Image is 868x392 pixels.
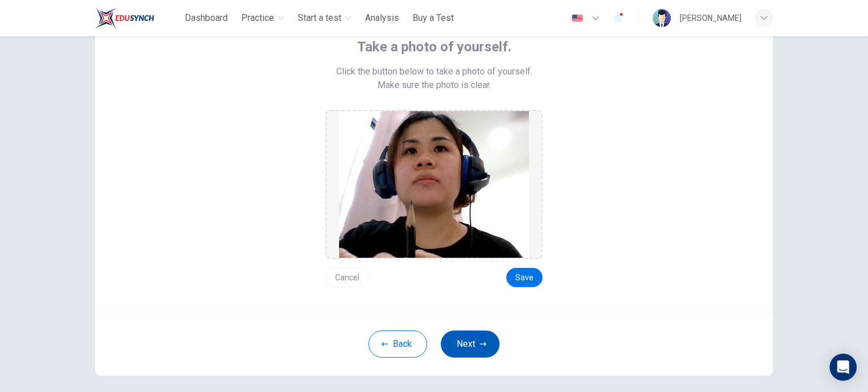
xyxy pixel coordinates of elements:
button: Save [506,268,542,287]
span: Click the button below to take a photo of yourself. [336,65,532,78]
button: Buy a Test [408,8,458,28]
span: Start a test [298,11,341,25]
span: Dashboard [185,11,228,25]
button: Dashboard [180,8,232,28]
span: Analysis [365,11,399,25]
span: Practice [241,11,274,25]
img: en [570,14,584,23]
button: Practice [237,8,289,28]
a: ELTC logo [95,7,180,29]
button: Cancel [325,268,369,287]
button: Back [368,331,427,358]
div: [PERSON_NAME] [680,11,741,25]
span: Make sure the photo is clear. [377,78,491,92]
img: Profile picture [653,9,671,27]
span: Buy a Test [413,11,454,25]
button: Analysis [361,8,403,28]
div: Open Intercom Messenger [830,354,857,381]
button: Next [441,331,500,358]
img: ELTC logo [95,7,154,29]
button: Start a test [293,8,356,28]
img: preview screemshot [339,111,529,258]
span: Take a photo of yourself. [357,38,511,56]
